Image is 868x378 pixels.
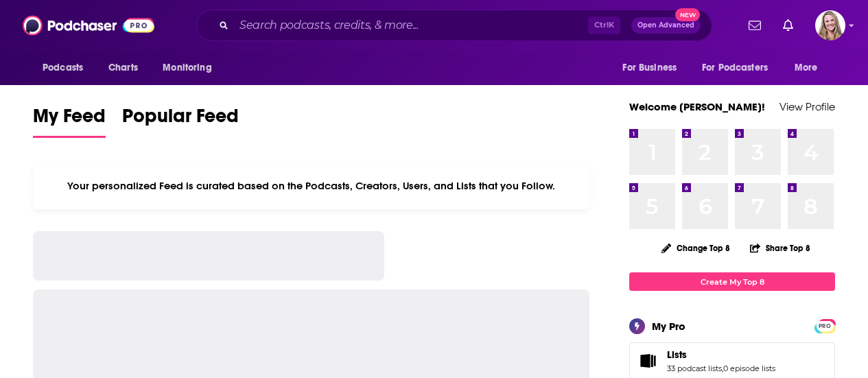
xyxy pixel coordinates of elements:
a: Lists [667,349,775,361]
span: My Feed [33,104,106,136]
span: Charts [108,58,138,78]
span: For Podcasters [702,58,768,78]
a: My Feed [33,104,106,138]
button: Change Top 8 [653,239,738,257]
button: Open AdvancedNew [631,17,701,34]
a: 33 podcast lists [667,364,722,373]
div: Search podcasts, credits, & more... [196,10,712,41]
span: Podcasts [43,58,83,78]
span: Open Advanced [637,22,694,29]
a: Create My Top 8 [629,272,835,291]
span: PRO [817,321,833,331]
button: Share Top 8 [749,235,811,261]
span: New [675,8,700,21]
a: Show notifications dropdown [743,14,766,37]
button: Show profile menu [815,10,845,40]
a: View Profile [779,100,835,113]
span: For Business [622,58,677,78]
img: Podchaser - Follow, Share and Rate Podcasts [23,12,154,38]
button: open menu [693,55,788,81]
span: Logged in as KirstinPitchPR [815,10,845,40]
span: Lists [667,349,687,361]
div: Your personalized Feed is curated based on the Podcasts, Creators, Users, and Lists that you Follow. [33,163,589,209]
a: Welcome [PERSON_NAME]! [629,100,765,113]
button: open menu [33,55,101,81]
span: Monitoring [163,58,211,78]
a: Lists [634,351,661,370]
span: More [795,58,818,78]
a: Popular Feed [122,104,239,138]
span: Ctrl K [588,16,620,34]
button: open menu [785,55,835,81]
a: PRO [817,320,833,331]
button: open menu [613,55,694,81]
span: Popular Feed [122,104,239,136]
img: User Profile [815,10,845,40]
a: Show notifications dropdown [777,14,799,37]
span: , [722,364,723,373]
a: 0 episode lists [723,364,775,373]
button: open menu [153,55,229,81]
a: Charts [99,55,146,81]
input: Search podcasts, credits, & more... [234,14,588,36]
div: My Pro [652,320,685,333]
